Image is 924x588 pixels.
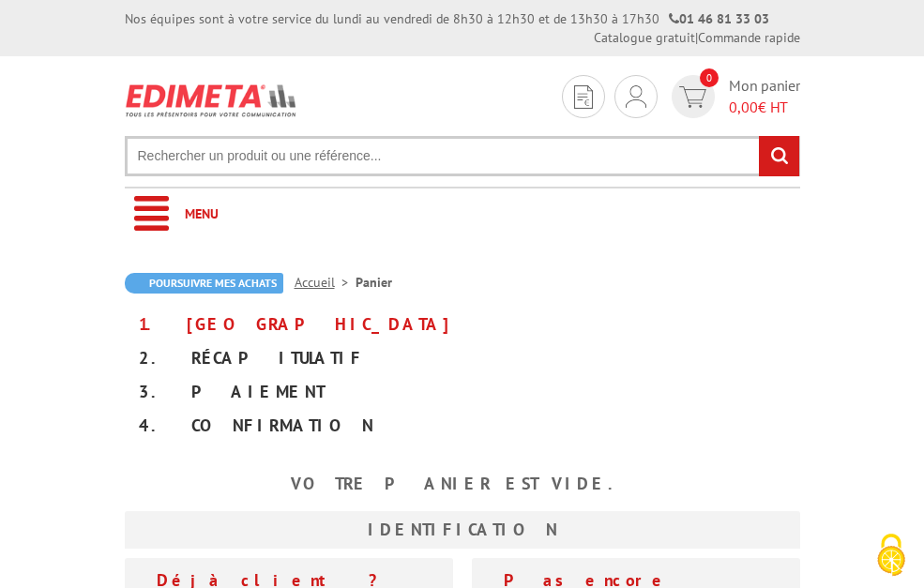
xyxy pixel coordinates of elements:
[700,68,719,87] span: 0
[125,273,283,294] a: Poursuivre mes achats
[698,29,800,46] a: Commande rapide
[626,85,646,108] img: devis rapide
[125,308,800,341] div: 1. [GEOGRAPHIC_DATA]
[759,136,799,176] input: rechercher
[125,341,800,375] div: 2. Récapitulatif
[574,85,593,109] img: devis rapide
[669,10,769,27] strong: 01 46 81 33 03
[667,75,800,118] a: devis rapide 0 Mon panier 0,00€ HT
[125,375,800,409] div: 3. Paiement
[356,273,392,292] li: Panier
[125,188,800,240] a: Menu
[125,409,800,443] div: 4. Confirmation
[868,532,915,579] img: Cookies (fenêtre modale)
[594,28,800,47] div: |
[125,75,298,126] img: Edimeta
[125,9,769,28] div: Nos équipes sont à votre service du lundi au vendredi de 8h30 à 12h30 et de 13h30 à 17h30
[125,511,800,549] h3: Identification
[295,274,356,291] a: Accueil
[729,75,800,118] span: Mon panier
[185,205,219,222] span: Menu
[858,524,924,588] button: Cookies (fenêtre modale)
[729,98,758,116] span: 0,00
[729,97,800,118] span: € HT
[125,136,800,176] input: Rechercher un produit ou une référence...
[679,86,706,108] img: devis rapide
[594,29,695,46] a: Catalogue gratuit
[291,473,634,494] b: Votre panier est vide.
